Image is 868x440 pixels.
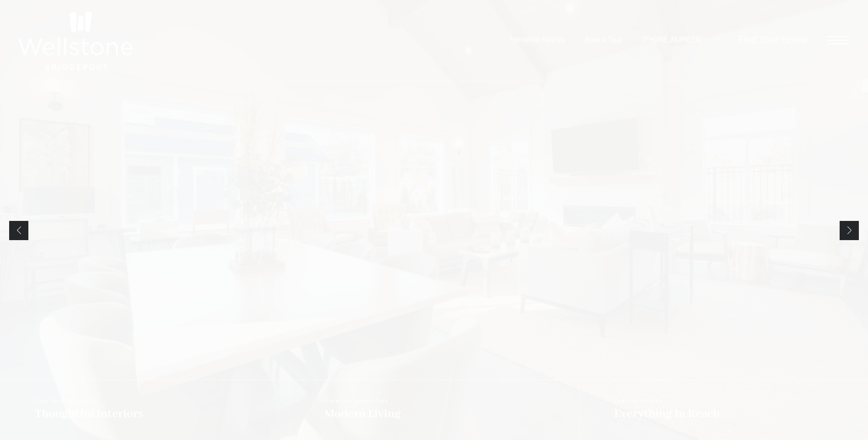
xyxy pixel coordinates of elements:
a: Explore Nearby [579,380,868,440]
span: Everything In Reach [614,406,720,422]
span: [PHONE_NUMBER] [642,37,701,44]
span: Explore Nearby [614,398,720,404]
a: Next [840,221,859,240]
button: Open Menu [827,36,850,44]
a: Previous [9,221,28,240]
span: Find Your Floorplan [35,398,143,404]
a: View Our Amenities [289,380,578,440]
span: Thoughtful Interiors [35,406,143,422]
span: Modern Living [324,406,401,422]
a: Call Us at (253) 642-8681 [642,37,701,44]
a: Book a Tour [585,37,622,44]
a: Furnished Rentals [509,37,566,44]
span: View Our Amenities [324,398,401,404]
img: Wellstone [18,11,133,70]
a: Find Your Home [739,35,808,46]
